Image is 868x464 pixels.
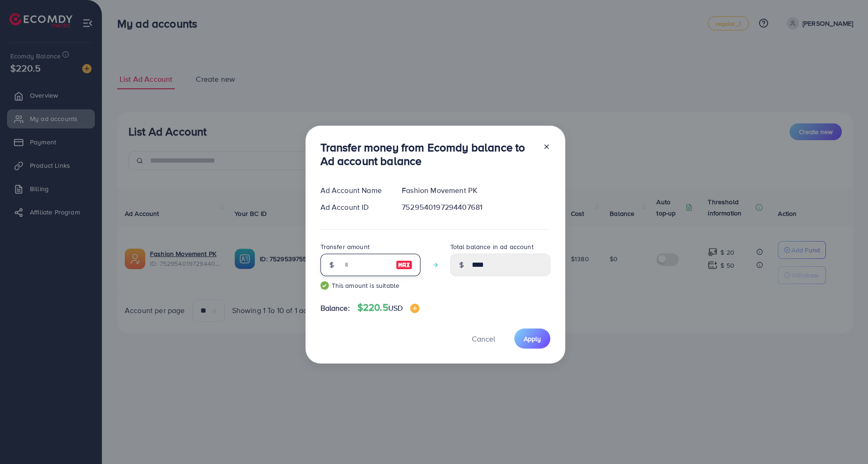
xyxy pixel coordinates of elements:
img: guide [320,281,329,290]
button: Apply [514,328,550,349]
label: Transfer amount [320,242,370,251]
span: Apply [524,334,541,343]
button: Cancel [460,328,507,349]
div: Fashion Movement PK [394,185,557,196]
label: Total balance in ad account [450,242,534,251]
span: Balance: [320,303,350,314]
div: 7529540197294407681 [394,202,557,213]
small: This amount is suitable [320,281,420,290]
span: USD [388,303,403,313]
h3: Transfer money from Ecomdy balance to Ad account balance [320,141,535,168]
span: Cancel [472,334,495,344]
div: Ad Account ID [313,202,395,213]
div: Ad Account Name [313,185,395,196]
img: image [396,259,413,271]
h4: $220.5 [357,302,420,314]
iframe: Chat [828,422,861,457]
img: image [410,304,420,313]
